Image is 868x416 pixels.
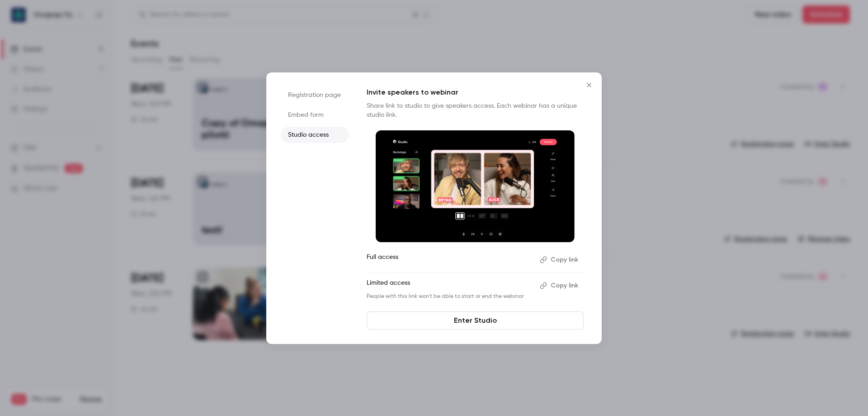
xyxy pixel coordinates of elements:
p: Share link to studio to give speakers access. Each webinar has a unique studio link. [367,101,584,120]
li: Registration page [281,87,349,103]
p: Limited access [367,278,533,293]
p: Invite speakers to webinar [367,87,584,98]
button: Close [580,76,598,94]
p: People with this link won't be able to start or end the webinar [367,293,533,300]
img: Invite speakers to webinar [376,130,575,243]
p: Full access [367,253,533,267]
button: Copy link [536,278,584,293]
button: Copy link [536,253,584,267]
a: Enter Studio [367,311,584,330]
li: Studio access [281,127,349,143]
li: Embed form [281,107,349,123]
